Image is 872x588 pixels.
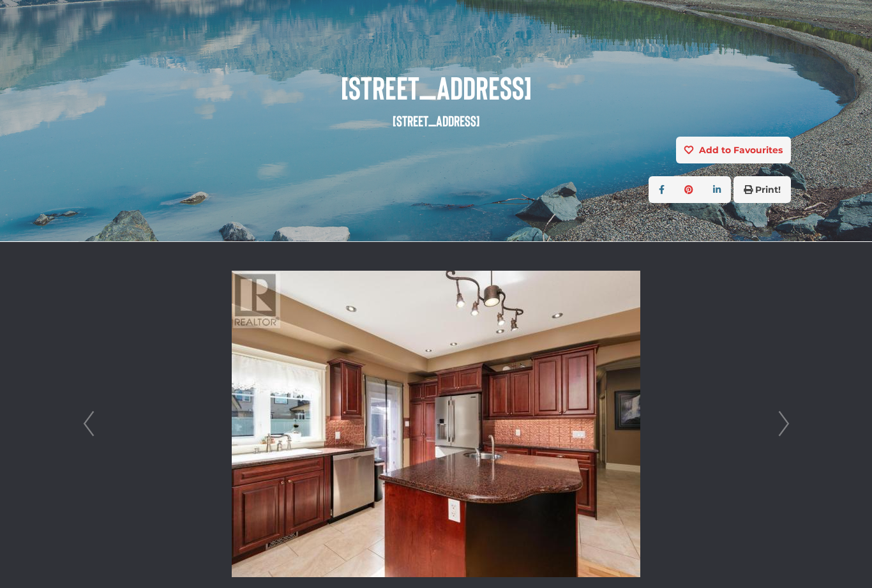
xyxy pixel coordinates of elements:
img: 5 Gem Place, Whitehorse, Yukon Y1A 6W1 - Photo 4 - 16667 [232,271,640,577]
span: [STREET_ADDRESS] [81,70,791,105]
strong: Print! [755,184,781,195]
small: [STREET_ADDRESS] [393,112,480,130]
button: Print! [733,176,791,203]
strong: Add to Favourites [699,144,783,156]
button: Add to Favourites [676,137,791,163]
